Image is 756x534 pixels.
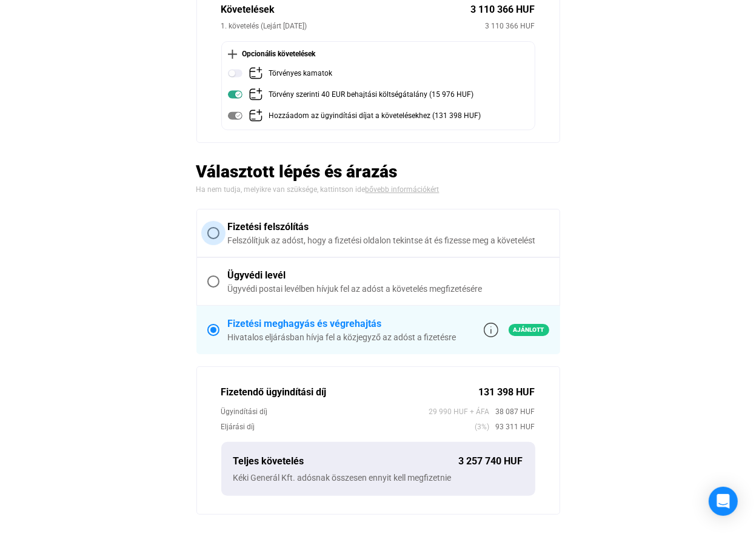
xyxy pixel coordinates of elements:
[196,185,366,194] span: Ha nem tudja, melyikre van szüksége, kattintson ide
[249,87,263,102] img: add-claim
[249,108,263,123] img: add-claim
[196,161,560,182] h2: Választott lépés és árazás
[228,331,457,343] div: Hivatalos eljárásban hívja fel a közjegyző az adóst a fizetésre
[490,421,535,433] span: 93 311 HUF
[228,108,243,123] img: toggle-on-disabled
[486,20,535,32] div: 3 110 366 HUF
[228,317,457,331] div: Fizetési meghagyás és végrehajtás
[366,185,440,194] a: bővebb információkért
[228,283,549,295] div: Ügyvédi postai levélben hívjuk fel az adóst a követelés megfizetésére
[269,108,481,124] div: Hozzáadom az ügyindítási díjat a követelésekhez (131 398 HUF)
[221,421,475,433] div: Eljárási díj
[228,87,243,102] img: toggle-on
[249,66,263,81] img: add-claim
[233,472,523,484] div: Kéki Generál Kft. adósnak összesen ennyit kell megfizetnie
[471,2,535,17] div: 3 110 366 HUF
[228,50,237,59] img: plus-black
[228,220,549,234] div: Fizetési felszólítás
[484,323,498,337] img: info-grey-outline
[269,87,474,102] div: Törvény szerinti 40 EUR behajtási költségátalány (15 976 HUF)
[228,66,243,81] img: toggle-off
[709,487,738,516] div: Open Intercom Messenger
[479,385,535,400] div: 131 398 HUF
[221,406,429,418] div: Ügyindítási díj
[221,385,479,400] div: Fizetendő ügyindítási díj
[459,454,523,469] div: 3 257 740 HUF
[490,406,535,418] span: 38 087 HUF
[475,421,490,433] span: (3%)
[228,234,549,246] div: Felszólítjuk az adóst, hogy a fizetési oldalon tekintse át és fizesse meg a követelést
[228,48,529,60] div: Opcionális követelések
[509,324,549,336] span: Ajánlott
[484,323,549,337] a: info-grey-outlineAjánlott
[429,406,490,418] span: 29 990 HUF + ÁFA
[221,20,486,32] div: 1. követelés (Lejárt [DATE])
[269,66,333,81] div: Törvényes kamatok
[228,268,549,283] div: Ügyvédi levél
[221,2,471,17] div: Követelések
[233,454,459,469] div: Teljes követelés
